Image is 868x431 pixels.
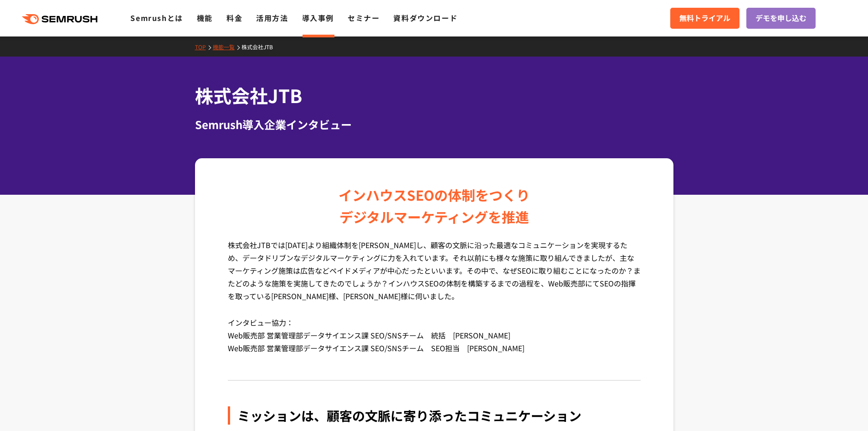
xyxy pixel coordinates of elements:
[195,116,673,133] div: Semrush導入企業インタビュー
[197,12,213,23] a: 機能
[228,239,641,316] p: 株式会社JTBでは[DATE]より組織体制を[PERSON_NAME]し、顧客の文脈に沿った最適なコミュニケーションを実現するため、データドリブンなデジタルマーケティングに力を入れています。それ...
[241,43,280,51] a: 株式会社JTB
[348,12,380,23] a: セミナー
[302,12,334,23] a: 導入事例
[679,12,730,24] span: 無料トライアル
[228,406,641,425] div: ミッションは、顧客の文脈に寄り添ったコミュニケーション
[670,8,740,29] a: 無料トライアル
[195,82,673,109] h1: 株式会社JTB
[393,12,457,23] a: 資料ダウンロード
[226,12,242,23] a: 料金
[746,8,816,29] a: デモを申し込む
[213,43,241,51] a: 機能一覧
[228,316,641,368] p: インタビュー協力： Web販売部 営業管理部データサイエンス課 SEO/SNSチーム 統括 [PERSON_NAME] Web販売部 営業管理部データサイエンス課 SEO/SNSチーム SEO担...
[755,12,806,24] span: デモを申し込む
[339,184,530,228] div: インハウスSEOの体制をつくり デジタルマーケティングを推進
[130,12,183,23] a: Semrushとは
[195,43,213,51] a: TOP
[256,12,288,23] a: 活用方法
